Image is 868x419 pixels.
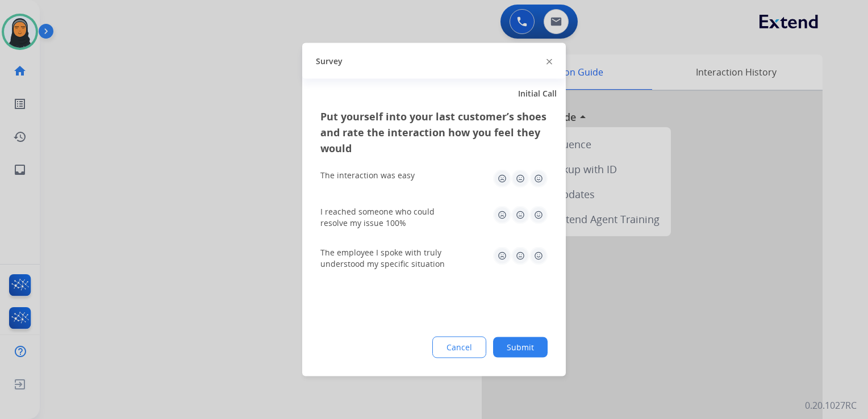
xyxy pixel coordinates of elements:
h3: Put yourself into your last customer’s shoes and rate the interaction how you feel they would [320,108,548,156]
p: 0.20.1027RC [805,399,857,412]
div: I reached someone who could resolve my issue 100% [320,206,457,229]
button: Cancel [432,337,486,358]
img: close-button [546,58,552,64]
span: Survey [316,55,343,66]
span: Initial Call [518,88,557,99]
div: The interaction was easy [320,170,415,181]
div: The employee I spoke with truly understood my specific situation [320,247,457,270]
button: Submit [493,337,548,358]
